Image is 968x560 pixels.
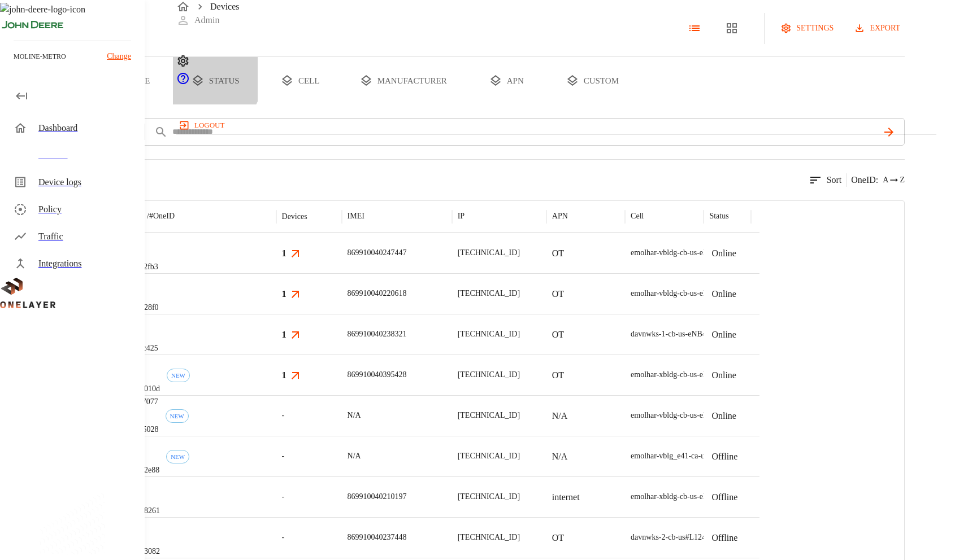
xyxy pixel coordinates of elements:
span: - [282,450,285,462]
span: NEW [167,372,189,379]
span: emolhar-vbldg-cb-us-eNB493830 [631,248,737,257]
p: Status [709,211,728,222]
div: emolhar-vbldg-cb-us-eNB493830 #DH240725611::NOKIA::ASIB [631,410,841,421]
div: emolhar-vbldg-cb-us-eNB493830 #DH240725611::NOKIA::ASIB [631,247,841,259]
span: - [282,491,285,502]
p: Offline [711,531,737,545]
span: davnwks-2-cb-us [631,533,685,541]
p: Sort [827,173,842,187]
p: Model / [124,211,175,222]
p: OT [552,247,564,260]
p: Admin [194,14,219,27]
p: 869910040210197 [348,491,407,502]
div: emolhar-xbldg-cb-us-eNB493831 #DH240725609::NOKIA::ASIB [631,369,841,380]
p: OT [552,531,564,545]
h3: 1 [282,369,287,382]
p: 869910040238321 [348,329,407,340]
span: # OneID [149,212,175,220]
div: emolhar-vblg_e41-ca-us-eNB432538 #EB211210933::NOKIA::FW2QQD [631,450,865,462]
p: APN [552,211,568,222]
div: First seen: 09/10/2025 10:18:28 PM [166,450,189,463]
div: emolhar-vbldg-cb-us-eNB493830 #DH240725611::NOKIA::ASIB [631,288,841,299]
span: emolhar-xbldg-cb-us-eNB493831 [631,370,737,379]
p: [TECHNICAL_ID] [458,369,520,380]
p: N/A [348,450,361,462]
span: - [282,410,285,421]
p: [TECHNICAL_ID] [458,288,520,299]
p: Online [711,328,736,342]
p: 869910040220618 [348,288,407,299]
p: OT [552,369,564,382]
span: emolhar-vbldg-cb-us-eNB493830 [631,289,737,297]
span: emolhar-vbldg-cb-us-eNB493830 [631,411,737,419]
p: N/A [552,450,568,463]
span: #L1243710802::NOKIA::ASIB [685,533,786,541]
p: OneID : [851,173,878,187]
p: [TECHNICAL_ID] [458,410,520,421]
p: Offline [711,491,737,504]
p: 869910040237448 [348,532,407,543]
p: Online [711,409,736,423]
span: emolhar-xbldg-cb-us-eNB493831 [631,492,737,501]
a: onelayer-support [176,77,190,87]
h3: 1 [282,247,287,260]
h3: 1 [282,287,287,300]
span: emolhar-vblg_e41-ca-us-eNB432538 [631,452,749,460]
p: [TECHNICAL_ID] [458,329,520,340]
p: Online [711,287,736,301]
div: First seen: 09/29/2025 07:26:40 PM [166,409,189,423]
p: [TECHNICAL_ID] [458,450,520,462]
p: Offline [711,450,737,463]
span: A [883,174,888,186]
div: Devices [282,212,307,221]
p: N/A [552,409,568,423]
p: OT [552,328,564,342]
div: emolhar-xbldg-cb-us-eNB493831 #DH240725609::NOKIA::ASIB [631,491,841,502]
span: Support Portal [176,77,190,87]
p: Online [711,247,736,260]
button: logout [176,116,229,134]
h3: 1 [282,328,287,341]
p: Online [711,369,736,382]
p: IMEI [348,211,364,222]
span: NEW [166,413,188,419]
p: OT [552,287,564,301]
p: 869910040247447 [348,247,407,259]
p: [TECHNICAL_ID] [458,247,520,259]
p: [TECHNICAL_ID] [458,532,520,543]
div: First seen: 09/30/2025 02:40:42 PM [167,369,190,382]
p: [TECHNICAL_ID] [458,491,520,502]
p: IP [458,211,465,222]
span: davnwks-1-cb-us-eNB493850 [631,330,726,338]
p: Cell [631,211,644,222]
p: N/A [348,410,361,421]
a: logout [176,116,936,134]
p: internet [552,491,580,504]
span: NEW [167,453,189,460]
span: Z [900,174,905,186]
span: - [282,532,285,543]
p: 869910040395428 [348,369,407,380]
